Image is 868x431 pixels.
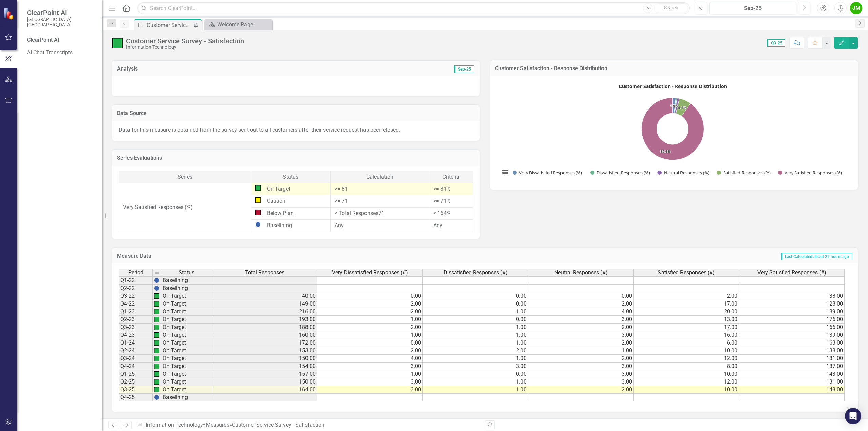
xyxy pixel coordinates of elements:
td: 3.00 [317,386,423,394]
h3: Analysis [117,66,296,72]
td: On Target [161,370,212,378]
td: 166.00 [739,324,845,331]
h3: Series Evaluations [117,155,475,161]
a: Information Technology [146,422,203,428]
td: On Target [161,386,212,394]
p: Data for this measure is obtained from the survey sent out to all customers after their service r... [119,126,473,134]
div: Customer Service Survey - Satisfaction [126,37,244,45]
button: Show Satisfied Responses (%) [717,170,771,176]
img: qoi8+tDX1Cshe4MRLoHWif8bEvsCPCNk57B6+9lXPthTOQ7A3rnoEaU+zTknrDqvQEDZRz6ZrJ6BwAAAAASUVORK5CYII= [154,332,159,338]
td: 139.00 [739,331,845,339]
path: Very Satisfied Responses (%), 90.2. [642,98,704,160]
td: < Total Responses71 [330,208,429,220]
td: 3.00 [317,363,423,370]
td: 138.00 [739,347,845,355]
div: » » [136,421,480,429]
img: qoi8+tDX1Cshe4MRLoHWif8bEvsCPCNk57B6+9lXPthTOQ7A3rnoEaU+zTknrDqvQEDZRz6ZrJ6BwAAAAASUVORK5CYII= [154,387,159,392]
td: Q2-25 [119,378,153,386]
td: 0.00 [317,339,423,347]
td: 4.00 [528,308,634,316]
span: Very Satisfied Responses (#) [757,270,826,276]
td: Q1-23 [119,308,153,316]
td: Q4-23 [119,331,153,339]
td: 172.00 [212,339,317,347]
td: 2.00 [317,347,423,355]
td: 1.00 [423,339,528,347]
span: Total Responses [245,270,284,276]
td: Q4-22 [119,300,153,308]
td: 10.00 [634,386,739,394]
img: qoi8+tDX1Cshe4MRLoHWif8bEvsCPCNk57B6+9lXPthTOQ7A3rnoEaU+zTknrDqvQEDZRz6ZrJ6BwAAAAASUVORK5CYII= [154,356,159,361]
td: Any [429,219,473,232]
td: 149.00 [212,300,317,308]
button: View chart menu, Customer Satisfaction - Response Distribution [500,168,510,177]
td: < 164% [429,208,473,220]
img: qoi8+tDX1Cshe4MRLoHWif8bEvsCPCNk57B6+9lXPthTOQ7A3rnoEaU+zTknrDqvQEDZRz6ZrJ6BwAAAAASUVORK5CYII= [154,340,159,346]
div: Sep-25 [712,4,794,13]
div: Customer Service Survey - Satisfaction [147,21,192,30]
td: 20.00 [634,308,739,316]
img: Caution [255,197,261,203]
td: 6.00 [634,339,739,347]
td: >= 71 [330,195,429,208]
img: qoi8+tDX1Cshe4MRLoHWif8bEvsCPCNk57B6+9lXPthTOQ7A3rnoEaU+zTknrDqvQEDZRz6ZrJ6BwAAAAASUVORK5CYII= [154,301,159,307]
h3: Customer Satisfaction - Response Distribution [495,65,853,72]
span: Last Calculated about 22 hours ago [781,253,852,260]
td: Q3-23 [119,324,153,331]
a: AI Chat Transcripts [27,49,95,57]
span: Q3-25 [767,39,785,47]
button: Search [654,3,688,13]
span: Dissatisfied Responses (#) [443,270,508,276]
td: 2.00 [634,292,739,300]
td: 1.00 [423,355,528,363]
td: 154.00 [212,363,317,370]
td: 188.00 [212,324,317,331]
td: 2.00 [528,386,634,394]
text: 90.3% [660,149,670,154]
td: Q1-24 [119,339,153,347]
td: 17.00 [634,300,739,308]
td: 150.00 [212,378,317,386]
td: 3.00 [528,370,634,378]
td: 1.00 [317,331,423,339]
div: On Target [255,185,326,193]
div: Baselining [255,222,326,230]
td: On Target [161,292,212,300]
img: Below Plan [255,210,261,215]
td: 16.00 [634,331,739,339]
td: 1.00 [423,331,528,339]
td: Q1-22 [119,276,153,285]
button: Show Very Dissatisfied Responses (%) [513,170,583,176]
button: JM [850,2,862,14]
img: qoi8+tDX1Cshe4MRLoHWif8bEvsCPCNk57B6+9lXPthTOQ7A3rnoEaU+zTknrDqvQEDZRz6ZrJ6BwAAAAASUVORK5CYII= [154,325,159,330]
h3: Measure Data [117,253,354,259]
img: qoi8+tDX1Cshe4MRLoHWif8bEvsCPCNk57B6+9lXPthTOQ7A3rnoEaU+zTknrDqvQEDZRz6ZrJ6BwAAAAASUVORK5CYII= [154,309,159,314]
td: Q4-25 [119,394,153,401]
td: Baselining [161,394,212,401]
img: BgCOk07PiH71IgAAAABJRU5ErkJggg== [154,395,159,400]
td: 0.00 [423,370,528,378]
td: 12.00 [634,378,739,386]
div: Information Technology [126,45,244,50]
td: On Target [161,363,212,370]
td: On Target [161,308,212,316]
td: 1.00 [423,386,528,394]
td: 131.00 [739,355,845,363]
button: Show Dissatisfied Responses (%) [590,170,650,176]
img: Baselining [255,222,261,227]
th: Criteria [429,171,473,183]
img: qoi8+tDX1Cshe4MRLoHWif8bEvsCPCNk57B6+9lXPthTOQ7A3rnoEaU+zTknrDqvQEDZRz6ZrJ6BwAAAAASUVORK5CYII= [154,364,159,369]
td: On Target [161,300,212,308]
path: Very Dissatisfied Responses (%), 1.8. [672,98,676,113]
td: 2.00 [317,300,423,308]
td: Baselining [161,285,212,292]
td: 157.00 [212,370,317,378]
td: Q1-25 [119,370,153,378]
td: Q2-22 [119,285,153,292]
path: Dissatisfied Responses (%), 0.6. [674,98,677,114]
button: Show Neutral Responses (%) [657,170,709,176]
text: 6.1% [678,105,686,110]
td: 2.00 [528,355,634,363]
td: 10.00 [634,347,739,355]
text: 1.8% [670,103,678,108]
